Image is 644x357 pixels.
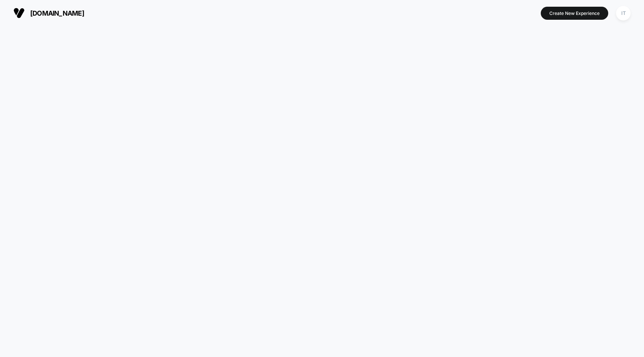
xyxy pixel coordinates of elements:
button: [DOMAIN_NAME] [11,7,86,19]
img: Visually logo [13,7,25,19]
div: IT [616,6,631,20]
span: [DOMAIN_NAME] [30,9,84,17]
button: IT [614,6,633,21]
button: Create New Experience [541,7,608,20]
